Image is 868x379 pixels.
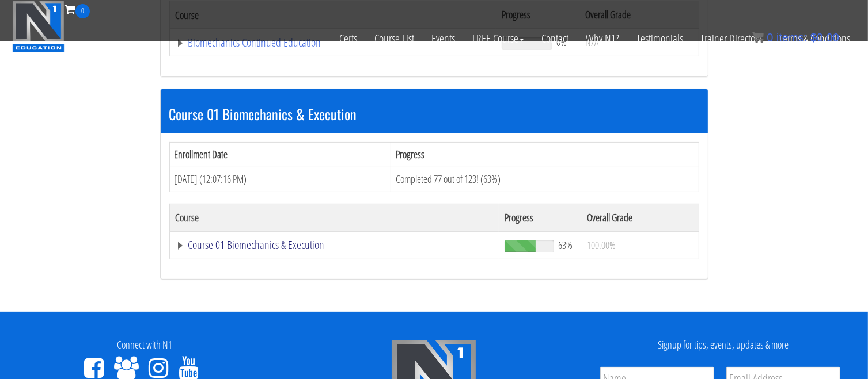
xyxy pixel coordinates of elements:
a: Contact [533,18,577,59]
a: Testimonials [628,18,692,59]
a: Terms & Conditions [770,18,859,59]
bdi: 0.00 [810,31,839,44]
span: $ [810,31,817,44]
span: items: [776,31,807,44]
a: Course List [366,18,423,59]
td: [DATE] (12:07:16 PM) [169,167,391,192]
a: Events [423,18,464,59]
th: Overall Grade [581,204,699,231]
h4: Signup for tips, events, updates & more [587,339,859,351]
th: Course [169,204,499,231]
th: Progress [391,143,699,167]
td: Completed 77 out of 123! (63%) [391,167,699,192]
a: 0 [65,1,90,17]
img: n1-education [12,1,65,52]
span: 0 [767,31,773,44]
h4: Connect with N1 [9,339,281,351]
th: Progress [499,204,581,231]
a: Certs [331,18,366,59]
img: icon11.png [752,32,764,43]
a: Course 01 Biomechanics & Execution [176,239,494,251]
span: 0 [75,4,90,18]
h3: Course 01 Biomechanics & Execution [169,106,699,121]
th: Enrollment Date [169,143,391,167]
td: 100.00% [581,231,699,259]
a: FREE Course [464,18,533,59]
span: 63% [558,239,573,251]
a: 0 items: $0.00 [752,31,839,44]
a: Trainer Directory [692,18,770,59]
a: Why N1? [577,18,628,59]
